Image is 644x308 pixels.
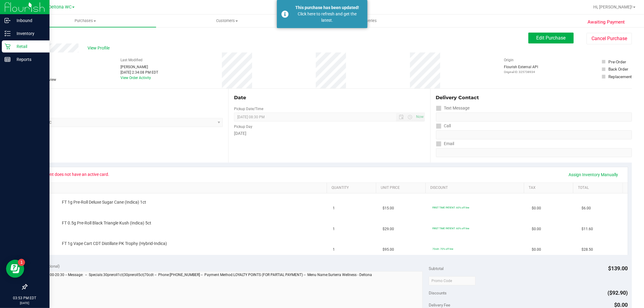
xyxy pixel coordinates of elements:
div: [DATE] [234,130,425,137]
span: $29.00 [383,226,394,232]
span: Awaiting Payment [588,19,625,26]
inline-svg: Inventory [5,30,11,37]
p: Retail [11,43,47,50]
span: Purchases [14,18,156,24]
span: 1 [333,226,335,232]
label: Last Modified [120,57,143,63]
span: Discounts [429,287,447,298]
span: 1 [333,205,335,211]
div: Location [27,94,223,101]
input: Promo Code [429,276,476,285]
div: Back Order [608,66,628,72]
div: Pre-Order [608,59,626,65]
span: Subtotal [429,266,444,271]
div: Click here to refresh and get the latest. [292,11,363,24]
span: $95.00 [383,247,394,252]
p: [DATE] [3,301,47,305]
a: Discount [430,186,522,190]
span: 70cdt: 70% off line [432,247,453,250]
iframe: Resource center [6,260,24,278]
p: Inventory [11,30,47,37]
span: $0.00 [532,205,541,211]
span: View Profile [88,45,112,51]
button: Cancel Purchase [587,33,632,44]
div: Date [234,94,425,101]
span: $0.00 [532,226,541,232]
span: $0.00 [614,302,628,308]
label: Call [436,122,451,130]
p: Reports [11,56,47,63]
input: Format: (999) 999-9999 [436,130,632,139]
span: $0.00 [532,247,541,252]
iframe: Resource center unread badge [18,259,25,266]
span: FT 1g Vape Cart CDT Distillate PK Trophy (Hybrid-Indica) [62,241,167,246]
p: 03:53 PM EDT [3,295,47,301]
a: Purchases [14,14,156,27]
span: Edit Purchase [537,35,566,41]
a: SKU [36,186,325,190]
label: Email [436,139,454,148]
span: $28.50 [582,247,593,252]
a: View Order Activity [120,76,151,80]
p: Original ID: 325738934 [504,70,538,74]
button: Edit Purchase [528,33,574,43]
span: ($92.90) [608,290,628,296]
label: Origin [504,57,514,63]
span: FIRST TIME PATIENT: 60% off line [432,227,469,230]
div: Replacement [608,74,632,80]
span: Delivery Fee [429,303,450,307]
a: Unit Price [381,186,423,190]
span: $139.00 [608,265,628,271]
div: [DATE] 2:34:08 PM EDT [120,70,158,75]
span: 1 [333,247,335,252]
inline-svg: Retail [5,43,11,49]
label: Text Message [436,104,470,113]
span: Hi, [PERSON_NAME]! [593,5,633,9]
div: [PERSON_NAME] [120,64,158,70]
div: Delivery Contact [436,94,632,101]
span: FIRST TIME PATIENT: 60% off line [432,206,469,209]
a: Quantity [332,186,374,190]
span: FT 0.5g Pre-Roll Black Triangle Kush (Indica) 5ct [62,220,151,226]
div: This purchase has been updated! [292,5,363,11]
label: Pickup Date/Time [234,106,263,112]
a: Tax [529,186,571,190]
inline-svg: Reports [5,56,11,62]
span: $11.60 [582,226,593,232]
span: Patient does not have an active card. [37,170,114,179]
a: Total [578,186,620,190]
a: Deliveries [298,14,439,27]
a: Customers [156,14,298,27]
p: Inbound [11,17,47,24]
span: $6.00 [582,205,591,211]
input: Format: (999) 999-9999 [436,113,632,122]
a: Assign Inventory Manually [565,170,622,180]
span: Customers [156,18,297,24]
inline-svg: Inbound [5,17,11,24]
span: Deltona WC [49,5,72,10]
span: FT 1g Pre-Roll Deluxe Sugar Cane (Indica) 1ct [62,199,146,205]
span: $15.00 [383,205,394,211]
label: Pickup Day [234,124,252,129]
div: Flourish External API [504,64,538,74]
span: Deliveries [352,18,385,24]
